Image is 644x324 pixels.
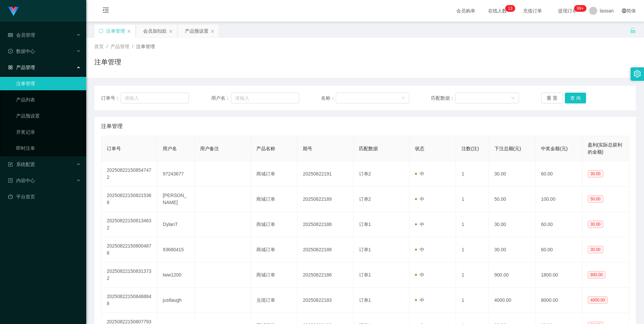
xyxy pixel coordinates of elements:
td: 202508221508547472 [101,161,157,187]
td: 4000.00 [489,288,536,313]
span: 4000.00 [588,296,608,304]
i: 图标: profile [8,178,13,183]
span: 中 [415,171,424,176]
td: 1 [456,212,489,237]
span: 用户名 [163,146,177,151]
span: 状态 [415,146,424,151]
span: 中奖金额(元) [541,146,568,151]
span: 用户名： [211,95,231,102]
i: 图标: close [169,29,173,33]
span: 注单管理 [136,44,155,49]
i: 图标: appstore-o [8,65,13,70]
span: 订单1 [359,297,371,303]
td: 1800.00 [536,262,582,288]
i: 图标: down [511,96,515,101]
span: 盈利(实际总获利的金额) [588,142,622,155]
i: 图标: sync [99,29,103,33]
div: 产品预设置 [185,25,208,37]
span: 订单2 [359,196,371,202]
a: 产品列表 [16,93,81,106]
td: [PERSON_NAME] [157,187,195,212]
td: 1 [456,237,489,262]
span: 订单号： [101,95,121,102]
p: 3 [510,5,513,12]
i: 图标: down [401,96,405,101]
i: 图标: setting [634,70,641,77]
i: 图标: unlock [630,27,636,33]
sup: 13 [505,5,515,12]
input: 请输入 [231,93,299,103]
a: 注单管理 [16,77,81,90]
span: 充值订单 [520,8,545,13]
span: 下注总额(元) [494,146,521,151]
td: 1 [456,187,489,212]
td: 97243677 [157,161,195,187]
a: 产品预设置 [16,109,81,123]
i: 图标: global [622,8,626,13]
td: 20250822183 [297,288,353,313]
td: 商城订单 [251,212,298,237]
a: 即时注单 [16,141,81,155]
i: 图标: close [127,29,131,33]
td: 商城订单 [251,237,298,262]
span: 会员管理 [8,32,35,38]
sup: 920 [574,5,586,12]
a: 开奖记录 [16,125,81,139]
span: 提现订单 [555,8,580,13]
span: 用户备注 [200,146,219,151]
p: 1 [508,5,510,12]
span: 30.00 [588,221,603,228]
i: 图标: check-circle-o [8,49,13,54]
td: 1 [456,161,489,187]
span: 订单2 [359,171,371,176]
td: 兑现订单 [251,288,298,313]
span: 产品管理 [110,44,129,49]
td: 20250822188 [297,212,353,237]
span: / [106,44,108,49]
td: 60.00 [536,161,582,187]
td: 202508221508134632 [101,212,157,237]
td: 8000.00 [536,288,582,313]
span: 期号 [303,146,312,151]
td: DylanT [157,212,195,237]
button: 重 置 [541,93,563,103]
span: 中 [415,196,424,202]
span: 系统配置 [8,162,35,167]
span: 订单1 [359,272,371,278]
span: / [132,44,133,49]
span: 900.00 [588,271,606,279]
i: 图标: table [8,33,13,37]
span: 名称： [321,95,336,102]
span: 注数(注) [461,146,479,151]
td: 商城订单 [251,187,298,212]
td: 1 [456,262,489,288]
i: 图标: menu-fold [94,0,117,22]
td: tww1200 [157,262,195,288]
span: 产品名称 [256,146,275,151]
i: 图标: close [211,29,215,33]
a: 图标: dashboard平台首页 [8,190,81,203]
span: 50.00 [588,195,603,203]
td: 900.00 [489,262,536,288]
span: 30.00 [588,170,603,177]
span: 注单管理 [101,122,123,130]
td: 202508221508215368 [101,187,157,212]
span: 匹配数据： [431,95,455,102]
h1: 注单管理 [94,57,121,67]
td: 202508221508313732 [101,262,157,288]
span: 产品管理 [8,65,35,70]
td: 30.00 [489,237,536,262]
div: 注单管理 [106,25,125,37]
td: 20250822191 [297,161,353,187]
span: 订单号 [107,146,121,151]
div: 会员加扣款 [143,25,167,37]
td: 20250822186 [297,262,353,288]
span: 中 [415,272,424,278]
td: 202508221508004878 [101,237,157,262]
span: 30.00 [588,246,603,253]
td: 93680415 [157,237,195,262]
span: 订单1 [359,247,371,252]
td: 50.00 [489,187,536,212]
img: logo.9652507e.png [8,7,19,16]
span: 中 [415,222,424,227]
